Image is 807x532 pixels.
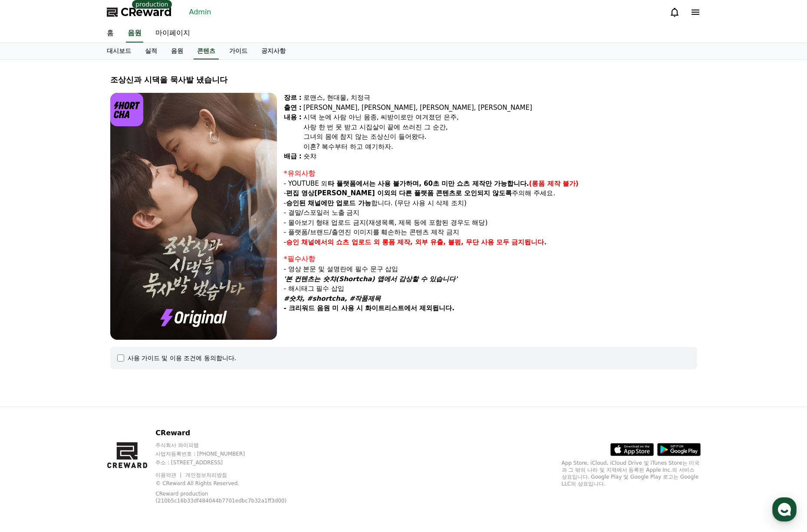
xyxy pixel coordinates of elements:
p: - 영상 본문 및 설명란에 필수 문구 삽입 [284,264,697,274]
a: 이용약관 [155,472,183,478]
p: CReward production (210b5c16b33df484044b7701edbc7b32a1ff3d00) [155,490,294,504]
p: - 주의해 주세요. [284,188,697,198]
a: 가이드 [222,43,254,59]
strong: 타 플랫폼에서는 사용 불가하며, 60초 미만 쇼츠 제작만 가능합니다. [328,180,529,187]
p: - 몰아보기 형태 업로드 금지(재생목록, 제목 등에 포함된 경우도 해당) [284,218,697,228]
a: 실적 [138,43,164,59]
a: 공지사항 [254,43,293,59]
a: 개인정보처리방침 [185,472,227,478]
div: 시댁 눈에 사람 아닌 몸종, 씨받이로만 여겨졌던 은주, [303,112,697,122]
a: 마이페이지 [148,24,197,43]
a: 음원 [126,24,143,43]
a: Admin [186,5,215,19]
div: 이혼? 복수부터 하고 얘기하자. [303,142,697,152]
a: 콘텐츠 [194,43,219,59]
em: #숏챠, #shortcha, #작품제목 [284,295,381,302]
p: © CReward All Rights Reserved. [155,480,308,487]
div: 배급 : [284,151,302,161]
strong: - 크리워드 음원 미 사용 시 화이트리스트에서 제외됩니다. [284,304,455,312]
strong: 승인된 채널에만 업로드 가능 [286,199,371,207]
div: *필수사항 [284,254,697,264]
p: - 합니다. (무단 사용 시 삭제 조치) [284,198,697,208]
p: - 플랫폼/브랜드/출연진 이미지를 훼손하는 콘텐츠 제작 금지 [284,227,697,237]
a: 대시보드 [100,43,138,59]
strong: 다른 플랫폼 콘텐츠로 오인되지 않도록 [399,189,512,197]
div: 그녀의 몸에 참지 않는 조상신이 들어왔다. [303,132,697,142]
p: - [284,237,697,247]
span: CReward [121,5,172,19]
p: App Store, iCloud, iCloud Drive 및 iTunes Store는 미국과 그 밖의 나라 및 지역에서 등록된 Apple Inc.의 서비스 상표입니다. Goo... [562,460,701,487]
p: 사업자등록번호 : [PHONE_NUMBER] [155,450,308,457]
p: - 해시태그 필수 삽입 [284,284,697,294]
p: - YOUTUBE 외 [284,179,697,189]
div: 사랑 한 번 못 받고 시집살이 끝에 쓰러진 그 순간, [303,122,697,132]
div: 숏챠 [303,151,697,161]
a: CReward [107,5,172,19]
a: 홈 [100,24,121,43]
p: 주소 : [STREET_ADDRESS] [155,459,308,466]
strong: 롱폼 제작, 외부 유출, 불펌, 무단 사용 모두 금지됩니다. [382,238,547,246]
p: - 결말/스포일러 노출 금지 [284,208,697,218]
p: CReward [155,428,308,438]
div: 로맨스, 현대물, 치정극 [303,93,697,103]
div: 출연 : [284,103,302,113]
p: 주식회사 와이피랩 [155,442,308,449]
div: 사용 가이드 및 이용 조건에 동의합니다. [128,354,237,362]
div: [PERSON_NAME], [PERSON_NAME], [PERSON_NAME], [PERSON_NAME] [303,103,697,113]
strong: 승인 채널에서의 쇼츠 업로드 외 [286,238,380,246]
div: 내용 : [284,112,302,151]
div: 조상신과 시댁을 묵사발 냈습니다 [110,74,697,86]
img: logo [110,93,144,126]
strong: 편집 영상[PERSON_NAME] 이외의 [286,189,397,197]
strong: (롱폼 제작 불가) [529,180,579,187]
div: 장르 : [284,93,302,103]
div: *유의사항 [284,168,697,179]
img: video [110,93,277,340]
a: 음원 [164,43,190,59]
em: '본 컨텐츠는 숏챠(Shortcha) 앱에서 감상할 수 있습니다' [284,275,458,283]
